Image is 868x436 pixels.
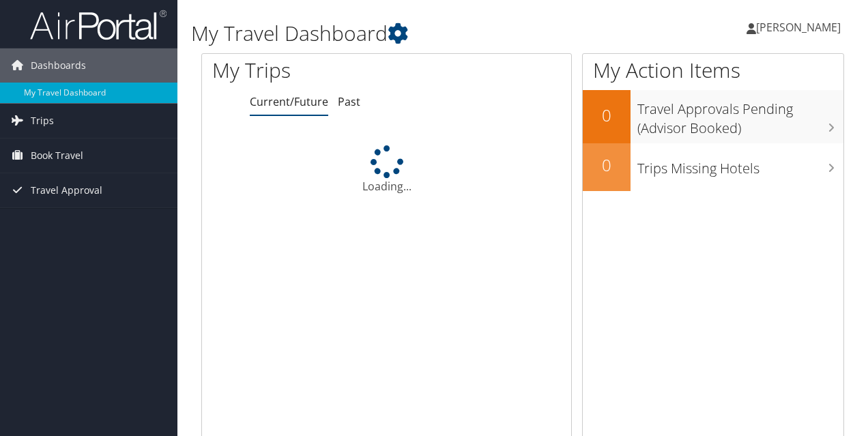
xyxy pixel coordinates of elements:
span: Travel Approval [31,173,102,207]
h1: My Action Items [583,56,843,85]
h1: My Travel Dashboard [191,19,633,48]
h1: My Trips [212,56,407,85]
h2: 0 [583,104,631,127]
span: Trips [31,104,54,138]
div: Loading... [202,145,571,194]
a: 0Trips Missing Hotels [583,143,843,191]
a: 0Travel Approvals Pending (Advisor Booked) [583,90,843,143]
a: [PERSON_NAME] [747,7,854,48]
img: airportal-logo.png [30,9,167,41]
span: Dashboards [31,48,86,83]
h3: Travel Approvals Pending (Advisor Booked) [637,93,843,138]
h2: 0 [583,154,631,177]
span: Book Travel [31,139,83,173]
span: [PERSON_NAME] [756,20,841,35]
a: Current/Future [250,94,328,109]
a: Past [338,94,360,109]
h3: Trips Missing Hotels [637,152,843,178]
